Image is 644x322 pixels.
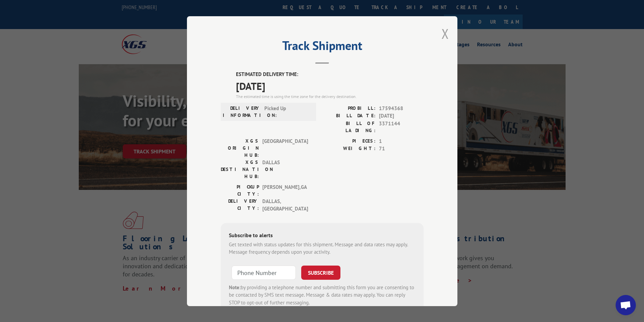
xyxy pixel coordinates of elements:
[322,104,376,112] label: PROBILL:
[229,284,241,290] strong: Note:
[262,137,308,158] span: [GEOGRAPHIC_DATA]
[221,197,259,213] label: DELIVERY CITY:
[322,145,376,153] label: WEIGHT:
[379,112,424,120] span: [DATE]
[229,283,415,306] div: by providing a telephone number and submitting this form you are consenting to be contacted by SM...
[236,71,424,78] label: ESTIMATED DELIVERY TIME:
[221,183,259,197] label: PICKUP CITY:
[221,158,259,180] label: XGS DESTINATION HUB:
[262,197,308,213] span: DALLAS , [GEOGRAPHIC_DATA]
[379,104,424,112] span: 17594368
[223,104,261,119] label: DELIVERY INFORMATION:
[264,104,310,119] span: Picked Up
[236,78,424,93] span: [DATE]
[322,120,376,134] label: BILL OF LADING:
[322,137,376,145] label: PIECES:
[229,241,415,256] div: Get texted with status updates for this shipment. Message and data rates may apply. Message frequ...
[229,231,415,241] div: Subscribe to alerts
[262,183,308,197] span: [PERSON_NAME] , GA
[442,25,449,43] button: Close modal
[221,41,424,54] h2: Track Shipment
[322,112,376,120] label: BILL DATE:
[262,158,308,180] span: DALLAS
[379,120,424,134] span: 3371144
[236,93,424,99] div: The estimated time is using the time zone for the delivery destination.
[616,295,636,315] a: Open chat
[232,265,296,279] input: Phone Number
[379,137,424,145] span: 1
[301,265,340,279] button: SUBSCRIBE
[379,145,424,153] span: 71
[221,137,259,158] label: XGS ORIGIN HUB:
